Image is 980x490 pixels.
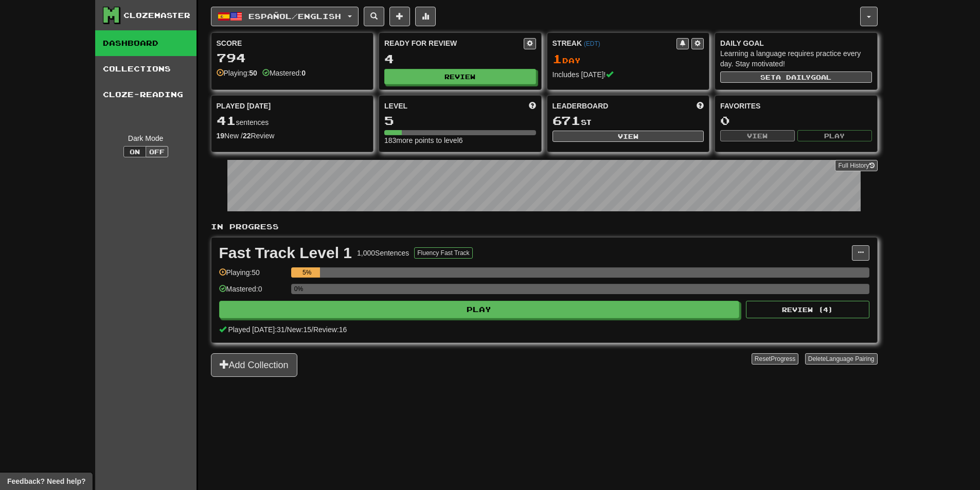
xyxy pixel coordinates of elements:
button: More stats [415,7,436,26]
div: Playing: 50 [219,267,286,284]
span: Review: 16 [313,325,347,334]
div: Includes [DATE]! [553,69,704,80]
button: On [123,146,146,157]
span: 671 [553,113,581,128]
a: Collections [95,56,197,82]
span: Score more points to level up [529,101,536,111]
div: 5 [384,114,536,127]
div: Favorites [720,101,872,111]
span: Level [384,101,407,111]
button: Fluency Fast Track [414,247,472,259]
div: 5% [294,267,320,278]
div: 1,000 Sentences [357,248,409,258]
strong: 19 [217,132,225,140]
div: st [553,114,704,128]
span: New: 15 [287,325,311,334]
span: Progress [771,355,795,362]
div: sentences [217,114,368,128]
a: (EDT) [584,40,600,47]
div: Mastered: 0 [219,284,286,301]
div: 794 [217,51,368,64]
span: 1 [553,51,562,66]
span: Leaderboard [553,101,609,111]
strong: 22 [243,132,251,140]
div: Streak [553,38,677,48]
button: Play [219,301,740,318]
div: Mastered: [262,68,306,78]
div: Fast Track Level 1 [219,245,352,261]
button: Review (4) [746,301,869,318]
span: Played [DATE]: 31 [228,325,284,334]
button: Seta dailygoal [720,71,872,83]
div: New / Review [217,131,368,141]
a: Cloze-Reading [95,82,197,107]
span: a daily [776,74,811,81]
button: Search sentences [364,7,384,26]
strong: 0 [301,69,306,77]
div: Learning a language requires practice every day. Stay motivated! [720,48,872,69]
button: Off [146,146,168,157]
button: Español/English [211,7,359,26]
div: 183 more points to level 6 [384,135,536,146]
div: Daily Goal [720,38,872,48]
button: Add Collection [211,353,297,377]
a: Full History [835,160,877,171]
button: Review [384,69,536,84]
div: Ready for Review [384,38,524,48]
div: 4 [384,52,536,65]
strong: 50 [249,69,257,77]
span: / [285,325,287,334]
button: View [553,131,704,142]
button: View [720,130,795,141]
span: Language Pairing [826,355,874,362]
span: Played [DATE] [217,101,271,111]
div: Score [217,38,368,48]
button: DeleteLanguage Pairing [805,353,878,365]
button: ResetProgress [752,353,798,365]
p: In Progress [211,222,878,232]
span: Open feedback widget [7,476,85,486]
span: Español / English [248,12,341,21]
button: Play [797,130,872,141]
div: Dark Mode [103,133,189,143]
div: Playing: [217,68,257,78]
div: Day [553,52,704,66]
span: 41 [217,113,236,128]
a: Dashboard [95,30,197,56]
div: 0 [720,114,872,127]
span: / [311,325,313,334]
div: Clozemaster [123,10,190,21]
button: Add sentence to collection [389,7,410,26]
span: This week in points, UTC [697,101,704,111]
